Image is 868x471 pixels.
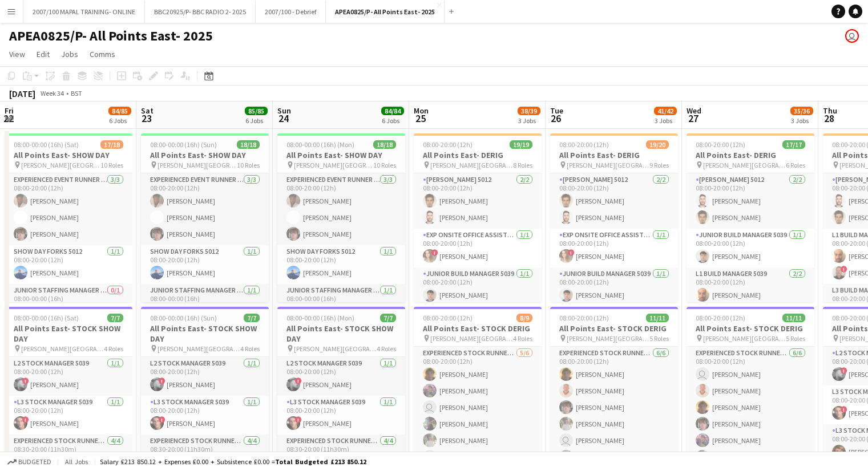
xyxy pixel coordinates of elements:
span: 38/39 [518,107,540,115]
span: Thu [823,105,837,116]
div: Salary £213 850.12 + Expenses £0.00 + Subsistence £0.00 = [100,457,366,466]
app-card-role: Experienced Event Runner 50123/308:00-20:00 (12h)[PERSON_NAME][PERSON_NAME][PERSON_NAME] [277,173,405,245]
span: ! [841,406,847,413]
span: 19/19 [510,140,532,149]
div: BST [71,89,82,98]
app-job-card: 08:00-00:00 (16h) (Sun)18/18All Points East- SHOW DAY [PERSON_NAME][GEOGRAPHIC_DATA]10 RolesExper... [141,133,269,302]
span: ! [295,416,302,423]
span: 41/42 [654,107,677,115]
span: 17/17 [782,140,805,149]
span: [PERSON_NAME][GEOGRAPHIC_DATA] [294,344,377,353]
app-card-role: [PERSON_NAME] 50122/208:00-20:00 (12h)[PERSON_NAME][PERSON_NAME] [687,173,814,229]
app-job-card: 08:00-20:00 (12h)19/20All Points East- DERIG [PERSON_NAME][GEOGRAPHIC_DATA]9 Roles[PERSON_NAME] 5... [550,133,678,302]
app-card-role: Junior Build Manager 50391/108:00-20:00 (12h)[PERSON_NAME] [550,267,678,306]
span: 23 [139,112,154,125]
span: [PERSON_NAME][GEOGRAPHIC_DATA] [21,161,100,169]
span: 10 Roles [373,161,396,169]
app-card-role: Junior Build Manager 50391/108:00-20:00 (12h)[PERSON_NAME] [687,229,814,267]
app-card-role: Junior Staffing Manager 50390/108:00-00:00 (16h) [5,284,132,323]
span: 08:00-00:00 (16h) (Sun) [150,314,217,322]
h3: All Points East- STOCK SHOW DAY [5,323,132,344]
app-card-role: Exp Onsite Office Assistant 50121/108:00-20:00 (12h)![PERSON_NAME] [414,229,542,267]
h3: All Points East- DERIG [550,150,678,160]
app-card-role: Junior Staffing Manager 50391/108:00-00:00 (16h) [141,284,269,323]
span: 4 Roles [240,344,260,353]
span: [PERSON_NAME][GEOGRAPHIC_DATA] [567,334,649,343]
span: ! [431,249,438,256]
span: Week 34 [38,89,66,98]
span: [PERSON_NAME][GEOGRAPHIC_DATA] [21,344,104,353]
span: 08:00-00:00 (16h) (Mon) [286,314,354,322]
app-job-card: 08:00-00:00 (16h) (Mon)18/18All Points East- SHOW DAY [PERSON_NAME][GEOGRAPHIC_DATA]10 RolesExper... [277,133,405,302]
span: 08:00-20:00 (12h) [423,140,473,149]
span: 10 Roles [100,161,123,169]
app-card-role: Show Day Forks 50121/108:00-20:00 (12h)[PERSON_NAME] [5,245,132,284]
span: [PERSON_NAME][GEOGRAPHIC_DATA] [158,161,237,169]
span: 4 Roles [377,344,396,353]
span: 25 [412,112,429,125]
span: Mon [414,105,429,116]
app-card-role: L1 Build Manager 50392/208:00-20:00 (12h)[PERSON_NAME] [687,267,814,323]
span: 84/85 [108,107,131,115]
button: APEA0825/P- All Points East- 2025 [326,1,445,23]
span: View [9,49,25,59]
span: Sun [277,105,291,116]
span: 24 [276,112,291,125]
button: 2007/100 MAPAL TRAINING- ONLINE [23,1,145,23]
div: 3 Jobs [518,116,540,125]
span: 08:00-00:00 (16h) (Sun) [150,140,217,149]
app-job-card: 08:00-20:00 (12h)19/19All Points East- DERIG [PERSON_NAME][GEOGRAPHIC_DATA]8 Roles[PERSON_NAME] 5... [414,133,542,302]
span: [PERSON_NAME][GEOGRAPHIC_DATA] [158,344,240,353]
div: 3 Jobs [791,116,813,125]
a: View [5,47,30,62]
span: Wed [687,105,701,116]
span: Total Budgeted £213 850.12 [275,457,366,466]
span: 8/9 [516,314,532,322]
span: 26 [548,112,563,125]
button: Budgeted [6,456,53,468]
h3: All Points East- STOCK SHOW DAY [141,323,269,344]
span: 7/7 [107,314,123,322]
h3: All Points East- DERIG [687,150,814,160]
app-card-role: [PERSON_NAME] 50122/208:00-20:00 (12h)[PERSON_NAME][PERSON_NAME] [550,173,678,229]
span: 7/7 [244,314,260,322]
span: 08:00-20:00 (12h) [696,140,745,149]
app-card-role: L2 Stock Manager 50391/108:00-20:00 (12h)![PERSON_NAME] [277,357,405,396]
span: 35/36 [790,107,813,115]
span: ! [841,367,847,374]
span: [PERSON_NAME][GEOGRAPHIC_DATA] [430,334,513,343]
span: Tue [550,105,563,116]
span: 4 Roles [513,334,532,343]
app-card-role: L2 Stock Manager 50391/108:00-20:00 (12h)![PERSON_NAME] [141,357,269,396]
span: [PERSON_NAME][GEOGRAPHIC_DATA] [703,161,786,169]
app-user-avatar: Grace Shorten [845,29,859,43]
app-card-role: Experienced Event Runner 50123/308:00-20:00 (12h)[PERSON_NAME][PERSON_NAME][PERSON_NAME] [5,173,132,245]
app-card-role: Show Day Forks 50121/108:00-20:00 (12h)[PERSON_NAME] [141,245,269,284]
span: ! [22,377,29,384]
app-card-role: L2 Stock Manager 50391/108:00-20:00 (12h)![PERSON_NAME] [5,357,132,396]
span: 17/18 [100,140,123,149]
app-card-role: Exp Onsite Office Assistant 50121/108:00-20:00 (12h)![PERSON_NAME] [550,229,678,267]
span: 7/7 [380,314,396,322]
span: ! [159,416,165,423]
div: 6 Jobs [109,116,131,125]
span: 18/18 [373,140,396,149]
span: ! [568,249,575,256]
h3: All Points East- DERIG [414,150,542,160]
span: ! [22,416,29,423]
app-job-card: 08:00-00:00 (16h) (Sat)17/18All Points East- SHOW DAY [PERSON_NAME][GEOGRAPHIC_DATA]10 RolesExper... [5,133,132,302]
h3: All Points East- SHOW DAY [141,150,269,160]
span: Sat [141,105,154,116]
span: 5 Roles [786,334,805,343]
span: 8 Roles [513,161,532,169]
span: 22 [3,112,14,125]
span: 08:00-00:00 (16h) (Mon) [286,140,354,149]
h1: APEA0825/P- All Points East- 2025 [9,27,213,44]
app-card-role: [PERSON_NAME] 50122/208:00-20:00 (12h)[PERSON_NAME][PERSON_NAME] [414,173,542,229]
h3: All Points East- SHOW DAY [5,150,132,160]
h3: All Points East- STOCK DERIG [687,323,814,334]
